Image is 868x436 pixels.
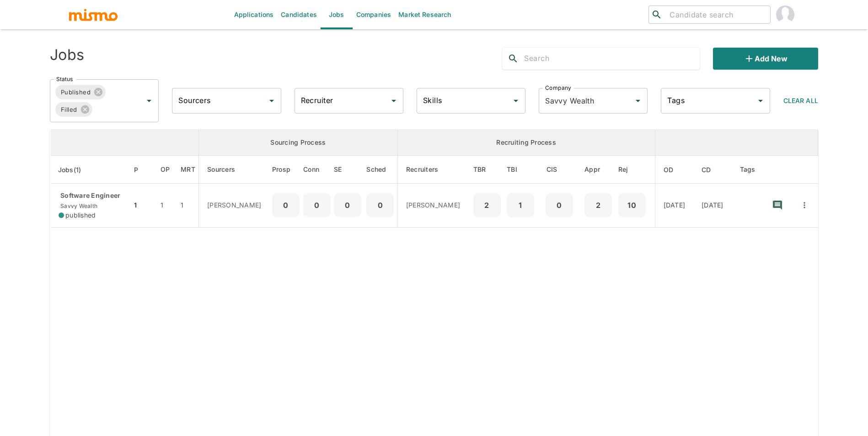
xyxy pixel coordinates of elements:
th: Priority [132,156,153,184]
span: Published [55,87,96,98]
th: Sched [364,156,397,184]
td: 1 [132,184,153,228]
input: Search [524,51,700,66]
th: To Be Interviewed [504,156,538,184]
img: logo [68,8,118,22]
button: Add new [713,48,818,70]
p: 0 [307,199,327,212]
th: Client Interview Scheduled [538,156,583,184]
th: Prospects [272,156,303,184]
p: Software Engineer [59,191,124,200]
td: [DATE] [655,184,694,228]
span: Filled [55,104,83,115]
label: Status [56,75,73,83]
img: Maria Lujan Ciommo [776,5,794,24]
button: Open [387,94,400,107]
th: Sent Emails [332,156,364,184]
th: Market Research Total [178,156,198,184]
span: Clear All [783,97,818,104]
p: [PERSON_NAME] [207,201,265,210]
th: To Be Reviewed [471,156,504,184]
td: 1 [153,184,178,228]
th: Rejected [616,156,655,184]
button: Quick Actions [794,195,814,215]
th: Connections [303,156,332,184]
span: Jobs(1) [58,164,93,175]
p: 0 [549,199,569,212]
button: Open [754,94,767,107]
button: search [502,48,524,70]
p: 2 [477,199,497,212]
th: Created At [694,156,732,184]
p: 10 [622,199,642,212]
th: Sourcers [199,156,272,184]
button: Open [632,94,644,107]
th: Open Positions [153,156,178,184]
th: Tags [733,156,764,184]
button: Open [509,94,522,107]
div: Published [55,85,106,99]
th: Recruiters [397,156,471,184]
button: recent-notes [766,194,788,216]
th: Recruiting Process [397,130,655,156]
td: 1 [178,184,198,228]
span: published [65,211,96,220]
p: 0 [338,199,358,212]
label: Company [545,84,571,92]
button: Open [265,94,278,107]
td: [DATE] [694,184,732,228]
span: CD [702,164,723,175]
th: Onboarding Date [655,156,694,184]
input: Candidate search [666,8,766,21]
p: 2 [588,199,608,212]
span: Savvy Wealth [59,202,97,209]
button: Open [143,94,155,107]
p: 0 [370,199,390,212]
th: Sourcing Process [199,130,398,156]
p: 0 [276,199,296,212]
h4: Jobs [50,46,84,64]
p: 1 [510,199,530,212]
div: Filled [55,102,92,117]
p: [PERSON_NAME] [406,201,464,210]
span: OD [664,164,686,175]
span: P [134,164,150,175]
th: Approved [582,156,616,184]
